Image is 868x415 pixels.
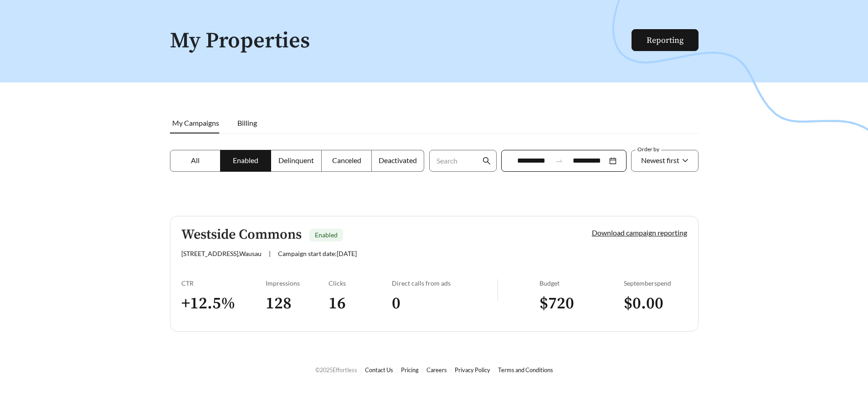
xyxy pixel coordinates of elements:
span: | [269,250,271,257]
span: Billing [237,118,257,127]
span: swap-right [555,157,563,165]
div: September spend [624,279,687,287]
button: Reporting [632,29,699,51]
h3: 0 [392,293,497,314]
span: Campaign start date: [DATE] [278,250,357,257]
span: Newest first [641,156,679,164]
span: Enabled [233,156,258,164]
span: to [555,157,563,165]
span: search [483,157,491,165]
a: Download campaign reporting [592,228,687,237]
div: Direct calls from ads [392,279,497,287]
a: Reporting [647,35,683,46]
span: Delinquent [278,156,314,164]
span: All [191,156,200,164]
a: Westside CommonsEnabled[STREET_ADDRESS],Wausau|Campaign start date:[DATE]Download campaign report... [170,216,699,332]
span: Canceled [332,156,361,164]
div: CTR [181,279,266,287]
span: [STREET_ADDRESS] , Wausau [181,250,262,257]
h3: 128 [266,293,329,314]
h3: + 12.5 % [181,293,266,314]
h3: 16 [329,293,392,314]
span: Deactivated [379,156,417,164]
h3: $ 720 [539,293,624,314]
div: Budget [539,279,624,287]
span: Enabled [315,231,338,239]
div: Clicks [329,279,392,287]
h5: Westside Commons [181,227,302,242]
h1: My Properties [170,29,632,53]
span: My Campaigns [172,118,219,127]
h3: $ 0.00 [624,293,687,314]
img: line [497,279,498,301]
div: Impressions [266,279,329,287]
